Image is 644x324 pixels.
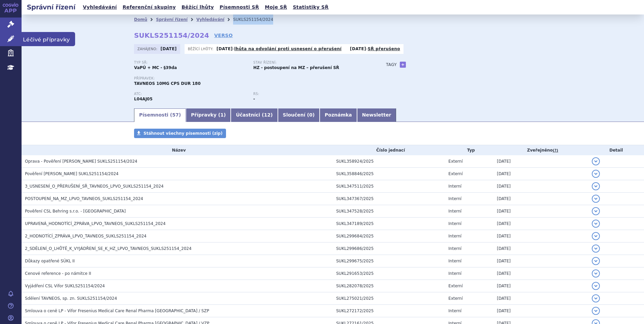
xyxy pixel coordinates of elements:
span: Pověření CSL Behring s.r.o. - Doležel [25,209,126,214]
p: RS: [253,92,366,96]
span: 0 [309,112,313,118]
span: Pověření Jan Doležel SUKLS251154/2024 [25,171,119,176]
td: [DATE] [493,292,588,305]
strong: - [253,97,255,101]
span: 1 [220,112,224,118]
button: detail [592,232,600,240]
button: detail [592,245,600,253]
td: SUKL291653/2025 [333,267,445,280]
a: Poznámka [320,108,357,122]
td: [DATE] [493,205,588,218]
span: 57 [172,112,179,118]
abbr: (?) [553,148,558,153]
th: Detail [588,145,644,155]
button: detail [592,207,600,215]
span: Externí [448,284,462,288]
p: - [217,46,342,52]
td: SUKL358924/2025 [333,155,445,168]
span: Interní [448,221,461,226]
a: Domů [134,17,147,22]
td: SUKL282078/2025 [333,280,445,292]
span: UPRAVENÁ_HODNOTÍCÍ_ZPRÁVA_LPVO_TAVNEOS_SUKLS251154_2024 [25,221,166,226]
strong: AVAKOPAN [134,97,153,101]
span: Externí [448,171,462,176]
p: Přípravek: [134,76,373,80]
a: Moje SŘ [263,3,289,12]
p: ATC: [134,92,247,96]
a: Přípravky (1) [186,108,231,122]
span: 2_SDĚLENÍ_O_LHŮTĚ_K_VYJÁDŘENÍ_SE_K_HZ_LPVO_TAVNEOS_SUKLS251154_2024 [25,246,192,251]
span: Oprava - Pověření Jan Doležel SUKLS251154/2024 [25,159,137,164]
button: detail [592,220,600,228]
button: detail [592,294,600,302]
button: detail [592,157,600,165]
td: [DATE] [493,230,588,242]
a: Stáhnout všechny písemnosti (zip) [134,129,226,138]
a: Účastníci (12) [231,108,278,122]
span: TAVNEOS 10MG CPS DUR 180 [134,81,201,86]
a: Správní řízení [156,17,188,22]
button: detail [592,257,600,265]
a: Vyhledávání [81,3,119,12]
td: SUKL275021/2025 [333,292,445,305]
td: SUKL347528/2025 [333,205,445,218]
span: Vyjádření CSL Vifor SUKLS251154/2024 [25,284,105,288]
strong: [DATE] [217,46,233,51]
a: Písemnosti (57) [134,108,186,122]
strong: VaPÚ + MC - §39da [134,65,177,70]
strong: HZ - postoupení na MZ – přerušení SŘ [253,65,339,70]
th: Typ [445,145,493,155]
strong: [DATE] [161,46,177,51]
span: Interní [448,309,461,313]
td: [DATE] [493,155,588,168]
span: 12 [264,112,270,118]
span: 3_USNESENÍ_O_PŘERUŠENÍ_SŘ_TAVNEOS_LPVO_SUKLS251154_2024 [25,184,164,189]
p: - [350,46,400,52]
h3: Tagy [386,61,397,69]
span: Interní [448,234,461,238]
span: Interní [448,246,461,251]
th: Název [22,145,333,155]
td: SUKL299675/2025 [333,255,445,267]
td: [DATE] [493,180,588,193]
span: Cenové reference - po námitce II [25,271,91,276]
span: Léčivé přípravky [22,32,75,46]
a: VERSO [214,32,233,39]
a: Písemnosti SŘ [218,3,261,12]
td: [DATE] [493,193,588,205]
span: Sdělení TAVNEOS, sp. zn. SUKLS251154/2024 [25,296,117,301]
a: Sloučení (0) [278,108,320,122]
span: Interní [448,184,461,189]
td: [DATE] [493,280,588,292]
td: SUKL299686/2025 [333,242,445,255]
a: Vyhledávání [196,17,224,22]
p: Typ SŘ: [134,61,247,65]
a: SŘ přerušeno [368,46,400,51]
th: Zveřejněno [493,145,588,155]
td: [DATE] [493,255,588,267]
td: SUKL347367/2025 [333,193,445,205]
span: 2_HODNOTÍCÍ_ZPRÁVA_LPVO_TAVNEOS_SUKLS251154_2024 [25,234,147,238]
span: Důkazy opatřené SÚKL II [25,259,75,263]
td: [DATE] [493,168,588,180]
li: SUKLS251154/2024 [233,14,282,25]
td: [DATE] [493,305,588,317]
button: detail [592,195,600,203]
a: Běžící lhůty [180,3,216,12]
span: Běžící lhůty: [188,46,215,52]
button: detail [592,269,600,278]
td: [DATE] [493,218,588,230]
button: detail [592,282,600,290]
th: Číslo jednací [333,145,445,155]
td: [DATE] [493,242,588,255]
strong: [DATE] [350,46,366,51]
button: detail [592,307,600,315]
td: SUKL347189/2025 [333,218,445,230]
span: Smlouva o ceně LP - Vifor Fresenius Medical Care Renal Pharma France / SZP [25,309,209,313]
a: Statistiky SŘ [291,3,330,12]
strong: SUKLS251154/2024 [134,31,209,39]
td: SUKL347511/2025 [333,180,445,193]
a: Newsletter [357,108,396,122]
span: Stáhnout všechny písemnosti (zip) [143,131,223,136]
td: [DATE] [493,267,588,280]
